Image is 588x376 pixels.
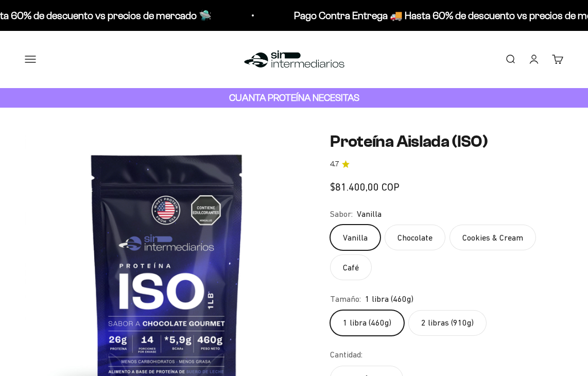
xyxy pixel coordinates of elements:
span: 4.7 [330,159,339,170]
strong: CUANTA PROTEÍNA NECESITAS [229,92,359,103]
sale-price: $81.400,00 COP [330,179,400,195]
span: Vanilla [357,208,382,221]
legend: Tamaño: [330,293,361,306]
legend: Sabor: [330,208,353,221]
h1: Proteína Aislada (ISO) [330,132,563,150]
span: 1 libra (460g) [365,293,413,306]
a: 4.74.7 de 5.0 estrellas [330,159,563,170]
label: Cantidad: [330,348,362,362]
